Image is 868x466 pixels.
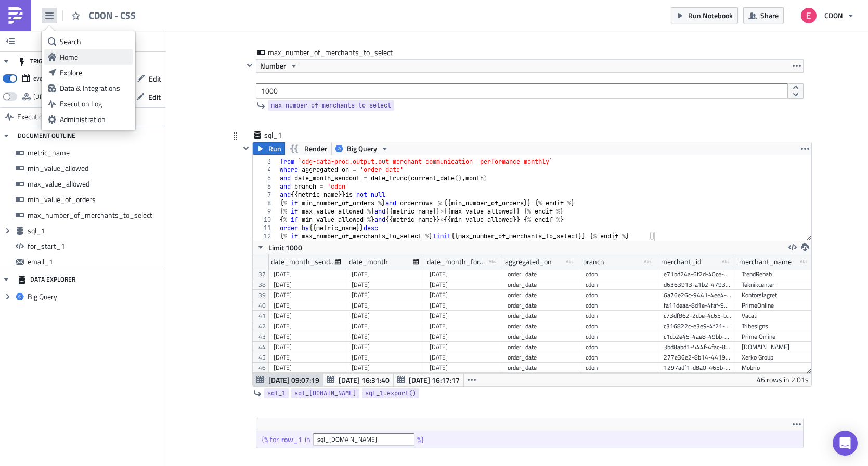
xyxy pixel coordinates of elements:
div: [DATE] [430,269,497,279]
div: branch [583,254,604,270]
div: every month on Monday, Tuesday, Wednesday, Thursday, Friday, Saturday, Sunday [33,71,132,86]
div: Home [60,52,129,62]
button: [DATE] 09:07:19 [253,374,323,386]
div: c316822c-e3e9-4f21-8c22-d0f1278729cf [664,321,731,331]
span: sql_1 [267,388,286,398]
div: [DATE] [352,269,419,279]
div: order_date [508,311,575,321]
div: [DATE] [352,342,419,352]
button: Hide content [240,142,252,154]
div: d6363913-a1b2-4793-82c2-f2fe80f1b440 [664,279,731,290]
span: Edit [148,91,161,102]
button: increment [788,83,804,91]
div: date_month_sendout [271,254,335,270]
div: [DATE] [274,331,341,342]
div: cdon [586,290,653,300]
div: 6 [253,182,278,191]
div: 5 [253,174,278,182]
div: cdon [586,311,653,321]
div: [DATE] [352,300,419,311]
div: 1297adf1-d8a0-465b-afa4-303e1e2411ea [664,363,731,373]
div: order_date [508,331,575,342]
div: order_date [508,279,575,290]
strong: {{ row_[DOMAIN_NAME]_month_formated }} [10,23,164,32]
a: sql_[DOMAIN_NAME] [291,388,359,398]
span: min_value_of_orders [28,195,163,204]
div: fa11deaa-8d1e-4faf-91d5-bbef93c27a57 [664,300,731,311]
div: Tribesigns [742,321,809,331]
span: Share [760,10,779,21]
div: [DATE] [430,331,497,342]
div: [DATE] [430,363,497,373]
div: 3bd8abd1-544f-4fac-880c-909b34d1c5ab [664,342,731,352]
span: Number [260,60,286,72]
div: %} [417,435,426,444]
span: Limit 1000 [268,242,302,253]
div: 9 [253,207,278,216]
div: DATA EXPLORER [18,270,75,289]
div: cdon [586,269,653,279]
span: In , we observed that your CSS (Customer Satisfaction Score) was [4,23,465,32]
span: Run [268,142,281,155]
span: max_value_allowed [28,179,163,189]
div: c1cb2e45-4ae8-49bb-88fe-3d040bc3ecc0 [664,331,731,342]
span: [DATE] 16:17:17 [409,375,460,385]
strong: 85% [296,71,311,79]
div: [DATE] [274,311,341,321]
div: [DATE] [430,279,497,290]
div: [DOMAIN_NAME] [742,342,809,352]
button: Hide content [243,59,256,72]
span: sql_[DOMAIN_NAME] [294,388,356,398]
button: Big Query [331,142,393,155]
div: cdon [586,300,653,311]
div: order_date [508,363,575,373]
div: 46 rows in 2.01s [757,374,809,386]
div: cdon [586,352,653,363]
div: date_month_formated [427,254,489,270]
div: [DATE] [430,352,497,363]
strong: Out of {{ row_1.issues_with_css }} answered customer surveys, {{ row_1.issues_with_bad_css }} hav... [4,43,420,51]
img: Avatar [800,7,818,24]
div: 3 [253,157,278,166]
div: [DATE] [274,352,341,363]
span: Render [304,142,327,155]
div: Vacati [742,311,809,321]
div: order_date [508,342,575,352]
span: Big Query [347,142,377,155]
button: Run Notebook [671,7,738,23]
div: Administration [60,114,129,125]
div: Execution Log [60,99,129,109]
div: order_date [508,269,575,279]
div: 6a76e26c-9441-4ee4-828b-c9038cd87c05 [664,290,731,300]
div: merchant_name [739,254,792,270]
button: CDON [795,4,860,27]
span: CDON - CSS [89,9,137,21]
div: e71bd24a-6f2d-40ce-b685-4f8cce980b3f [664,269,731,279]
button: [DATE] 16:31:40 [323,374,394,386]
div: [DATE] [274,279,341,290]
div: cdon [586,321,653,331]
div: Prime Online [742,331,809,342]
div: [DATE] [274,269,341,279]
div: 7 [253,191,278,199]
div: {% for [262,435,281,444]
div: [DATE] [352,321,419,331]
div: [DATE] [274,290,341,300]
span: Execution Log [17,108,59,126]
div: cdon [586,279,653,290]
span: metric_name [28,148,163,157]
div: 12 [253,232,278,241]
div: [DATE] [274,321,341,331]
div: 277e36e2-8b14-4419-8bb0-52be1a88ea38 [664,352,731,363]
div: cdon [586,331,653,342]
div: 4 [253,166,278,174]
span: max_number_of_merchants_to_select [271,100,391,111]
button: Number [256,60,302,72]
div: Kontorslagret [742,290,809,300]
div: Mobrio [742,363,809,373]
div: Open Intercom Messenger [833,431,858,456]
div: Search [60,36,129,47]
a: max_number_of_merchants_to_select [268,100,394,111]
div: Xerko Group [742,352,809,363]
div: [DATE] [430,290,497,300]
